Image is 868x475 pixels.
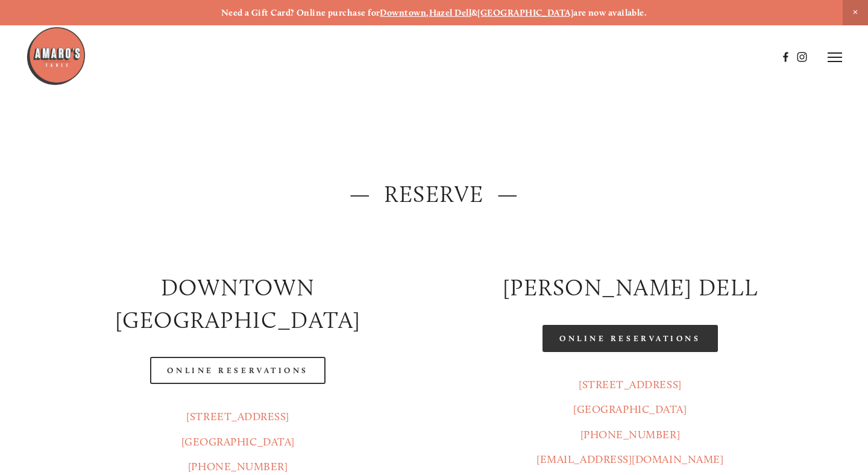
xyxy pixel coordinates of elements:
a: [STREET_ADDRESS] [579,378,682,391]
a: [GEOGRAPHIC_DATA] [181,435,295,448]
a: [PHONE_NUMBER] [188,460,288,473]
a: [GEOGRAPHIC_DATA] [477,7,573,18]
strong: , [426,7,429,18]
strong: & [471,7,477,18]
a: Downtown [380,7,426,18]
a: [STREET_ADDRESS] [186,410,289,423]
a: Online Reservations [542,325,717,352]
a: Hazel Dell [429,7,472,18]
strong: are now available. [573,7,647,18]
h2: Downtown [GEOGRAPHIC_DATA] [52,272,424,336]
img: Amaro's Table [26,26,86,86]
a: [PHONE_NUMBER] [580,428,681,441]
a: [EMAIL_ADDRESS][DOMAIN_NAME] [536,453,723,466]
h2: — Reserve — [52,178,816,211]
a: Online Reservations [150,357,325,384]
a: [GEOGRAPHIC_DATA] [573,403,687,416]
strong: Need a Gift Card? Online purchase for [221,7,380,18]
h2: [PERSON_NAME] DELL [444,272,816,304]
